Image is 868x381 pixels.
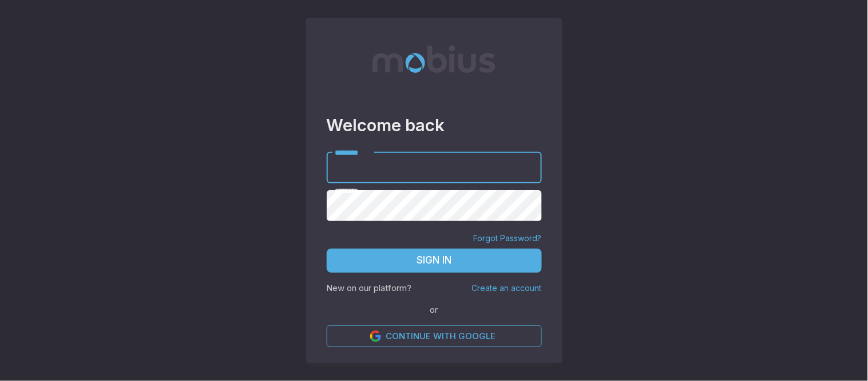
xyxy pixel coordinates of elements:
p: New on our platform? [327,282,412,294]
h3: Welcome back [327,113,542,138]
button: Sign In [327,249,542,273]
a: Continue with Google [327,325,542,347]
a: Create an account [472,283,542,293]
a: Forgot Password? [474,233,542,244]
span: or [427,304,441,316]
